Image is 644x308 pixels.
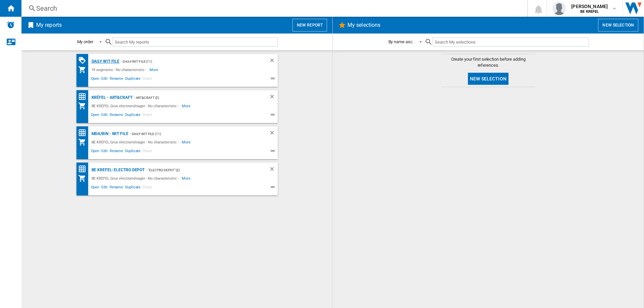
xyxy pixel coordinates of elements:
div: Price Matrix [78,165,90,173]
div: My Assortment [78,138,90,146]
div: BE KREFEL:Gros electroménager - No characteristic - [90,174,182,182]
div: My Assortment [78,102,90,110]
span: Rename [109,75,124,83]
span: Share [142,112,153,120]
div: My Assortment [78,66,90,74]
div: Price Matrix [78,93,90,101]
div: Delete [269,130,278,138]
span: Edit [100,184,109,192]
span: Duplicate [124,184,142,192]
span: Duplicate [124,148,142,156]
div: - Daily WIT file (11) [119,57,255,66]
input: Search My reports [113,38,278,47]
span: Rename [109,184,124,192]
div: My Assortment [78,174,90,182]
button: New report [292,19,327,32]
h2: My selections [346,19,382,32]
div: By name asc. [388,39,414,44]
img: alerts-logo.svg [7,21,15,29]
div: Krëfel - Art&Craft [90,94,132,102]
button: New selection [468,73,508,85]
span: Open [90,75,101,83]
span: More [182,102,192,110]
b: BE KREFEL [580,9,599,14]
div: BE KREFEL:Gros electroménager - No characteristic - [90,138,182,146]
span: [PERSON_NAME] [571,3,608,10]
span: Rename [109,148,124,156]
span: Open [90,184,101,192]
span: Edit [100,112,109,120]
div: PROMOTIONS Matrix [78,56,90,65]
div: Daily WIT file [90,57,120,66]
div: Price Matrix [78,129,90,137]
span: Share [142,75,153,83]
span: Duplicate [124,75,142,83]
span: Edit [100,148,109,156]
h2: My reports [35,19,63,32]
div: Delete [269,166,278,174]
span: Open [90,148,101,156]
div: BE KREFEL: Electro depot [90,166,145,174]
div: Delete [269,57,278,66]
span: Create your first selection before adding references. [441,56,535,68]
div: My order [77,39,93,44]
span: Share [142,148,153,156]
div: Delete [269,94,278,102]
span: Rename [109,112,124,120]
div: BE KREFEL:Gros electroménager - No characteristic - [90,102,182,110]
span: More [182,138,192,146]
span: Duplicate [124,112,142,120]
button: New selection [598,19,638,32]
span: Edit [100,75,109,83]
img: profile.jpg [552,2,566,15]
input: Search My selections [433,38,589,47]
span: Share [142,184,153,192]
div: - "Electro depot" (2) [145,166,255,174]
div: Search [36,4,510,13]
span: Open [90,112,101,120]
div: - Daily WIT file (11) [128,130,256,138]
span: More [150,66,159,74]
div: 19 segments - No characteristic - [90,66,150,74]
div: MDA/BIN - WIT file [90,130,128,138]
span: More [182,174,192,182]
div: - Art&Craft (2) [132,94,256,102]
